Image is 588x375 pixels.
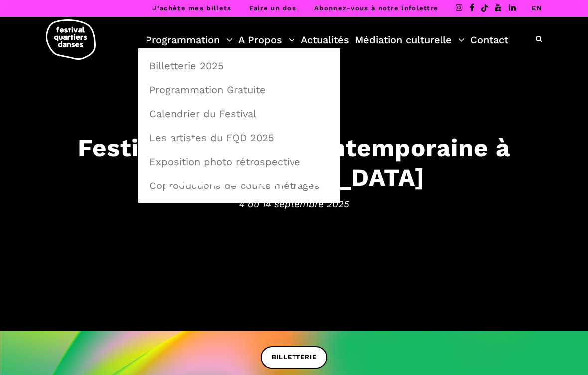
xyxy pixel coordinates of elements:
a: Faire un don [249,4,296,12]
a: Billetterie 2025 [144,54,335,77]
span: 4 au 14 septembre 2025 [10,197,578,212]
a: Médiation culturelle [355,31,465,48]
a: BILLETTERIE [261,346,328,369]
a: Abonnez-vous à notre infolettre [314,4,438,12]
img: logo-fqd-med [46,19,96,60]
a: Programmation [146,31,233,48]
a: EN [532,4,542,12]
a: Calendrier du Festival [144,102,335,125]
a: J’achète mes billets [152,4,231,12]
a: Les artistes du FQD 2025 [144,126,335,149]
a: Actualités [301,31,349,48]
a: Programmation Gratuite [144,78,335,101]
a: Contact [470,31,508,48]
span: BILLETTERIE [272,352,317,363]
a: A Propos [238,31,295,48]
h3: Festival de danse contemporaine à [GEOGRAPHIC_DATA] [10,133,578,192]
